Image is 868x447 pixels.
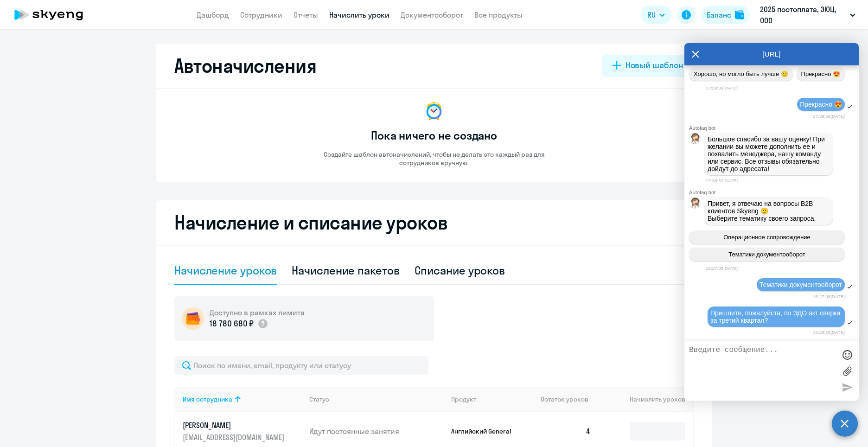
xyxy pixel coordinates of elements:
[183,432,287,442] p: [EMAIL_ADDRESS][DOMAIN_NAME]
[174,211,694,234] h2: Начисление и списание уроков
[210,318,254,330] p: 18 780 680 ₽
[541,395,588,403] span: Остаток уроков
[708,200,816,222] span: Привет, я отвечаю на вопросы B2B клиентов Skyeng 🙂 Выберите тематику своего запроса.
[309,395,444,403] div: Статус
[174,356,428,375] input: Поиск по имени, email, продукту или статусу
[541,395,598,403] div: Остаток уроков
[689,248,845,261] button: Тематики документооборот
[706,178,738,183] time: 17:38:59[DATE]
[197,10,229,19] a: Дашборд
[706,85,738,90] time: 17:29:39[DATE]
[371,128,497,143] h3: Пока ничего не создано
[183,395,302,403] div: Имя сотрудника
[840,364,854,378] label: Лимит 10 файлов
[602,55,694,77] button: Новый шаблон
[451,395,476,403] div: Продукт
[759,281,842,288] span: Тематики документооборот
[694,70,788,77] span: Хорошо, но могло быть лучше 🙂
[309,426,444,436] p: Идут постоянные занятия
[813,114,845,119] time: 17:38:59[DATE]
[174,55,316,77] h2: Автоначисления
[174,263,277,278] div: Начисление уроков
[689,125,859,131] div: Autofaq bot
[304,150,564,167] p: Создайте шаблон автоначислений, чтобы не делать это каждый раз для сотрудников вручную.
[706,266,738,271] time: 15:27:05[DATE]
[801,70,840,77] span: Прекрасно 😍
[598,387,693,412] th: Начислить уроков
[641,6,671,24] button: RU
[182,307,204,330] img: wallet-circle.png
[797,67,845,81] button: Прекрасно 😍
[813,294,845,299] time: 15:27:08[DATE]
[755,4,860,26] button: 2025 постоплата, ЭЮЦ, ООО
[415,263,505,278] div: Списание уроков
[760,4,846,26] p: 2025 постоплата, ЭЮЦ, ООО
[707,9,731,20] div: Баланс
[689,67,793,81] button: Хорошо, но могло быть лучше 🙂
[183,420,287,430] p: [PERSON_NAME]
[451,395,534,403] div: Продукт
[701,6,750,24] button: Балансbalance
[474,10,523,19] a: Все продукты
[210,307,305,318] h5: Доступно в рамках лимита
[708,135,827,172] span: Большое спасибо за вашу оценку! При желании вы можете дополнить ее и похвалить менеджера, нашу ко...
[800,101,842,108] span: Прекрасно 😍
[689,133,701,147] img: bot avatar
[309,395,329,403] div: Статус
[183,420,302,442] a: [PERSON_NAME][EMAIL_ADDRESS][DOMAIN_NAME]
[710,309,842,324] span: Пришлите, пожалуйста, по ЭДО акт сверки за третий квартал?
[240,10,282,19] a: Сотрудники
[294,10,318,19] a: Отчеты
[401,10,463,19] a: Документооборот
[689,190,859,195] div: Autofaq bot
[329,10,389,19] a: Начислить уроки
[689,230,845,244] button: Операционное сопровождение
[451,427,521,435] p: Английский General
[292,263,399,278] div: Начисление пакетов
[647,9,656,20] span: RU
[735,10,744,19] img: balance
[728,251,805,258] span: Тематики документооборот
[183,395,232,403] div: Имя сотрудника
[723,234,811,241] span: Операционное сопровождение
[625,59,683,71] div: Новый шаблон
[423,100,445,122] img: no-data
[813,330,845,335] time: 15:28:18[DATE]
[689,198,701,211] img: bot avatar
